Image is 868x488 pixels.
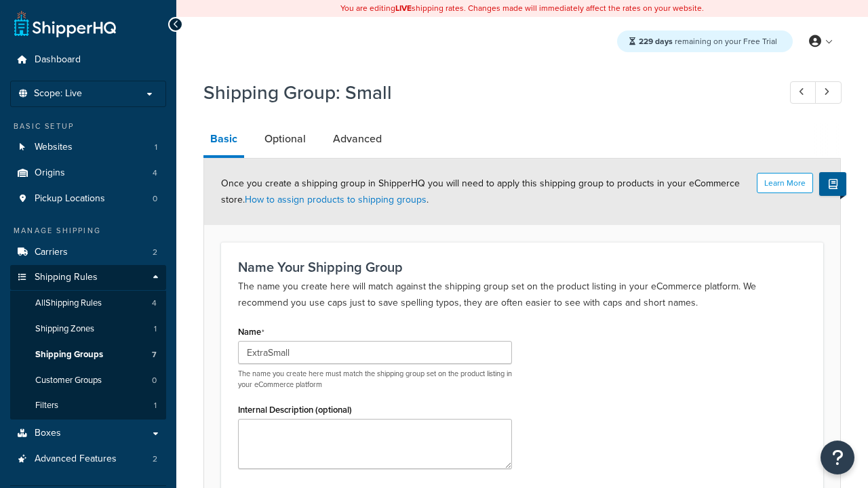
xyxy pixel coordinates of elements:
span: 0 [153,193,157,205]
li: Websites [10,135,166,160]
span: 1 [154,323,157,335]
a: Carriers2 [10,240,166,265]
a: Shipping Groups7 [10,342,166,367]
a: Boxes [10,421,166,446]
span: 4 [153,167,157,179]
a: Dashboard [10,47,166,73]
a: Previous Record [790,81,816,104]
a: Advanced [326,123,389,155]
div: Manage Shipping [10,225,166,237]
span: Shipping Zones [35,323,94,335]
a: Pickup Locations0 [10,186,166,211]
span: 7 [152,349,157,361]
span: Websites [35,142,73,153]
li: Filters [10,393,166,418]
span: Pickup Locations [35,193,105,205]
button: Show Help Docs [819,172,846,196]
span: 0 [152,375,157,386]
span: Carriers [35,247,68,258]
a: Optional [258,123,313,155]
a: Next Record [815,81,842,104]
span: Customer Groups [35,375,102,386]
a: Origins4 [10,161,166,186]
a: Shipping Rules [10,265,166,290]
span: 2 [153,453,157,465]
li: Shipping Groups [10,342,166,367]
li: Customer Groups [10,368,166,393]
h1: Shipping Group: Small [203,79,765,106]
span: Filters [35,400,58,411]
button: Open Resource Center [821,441,854,474]
span: Shipping Groups [35,349,103,361]
div: Basic Setup [10,121,166,132]
span: 4 [152,298,157,309]
span: 1 [154,400,157,411]
span: 2 [153,247,157,258]
a: Advanced Features2 [10,447,166,472]
span: All Shipping Rules [35,298,102,309]
li: Shipping Zones [10,317,166,342]
a: Websites1 [10,135,166,160]
button: Learn More [757,173,813,193]
span: Scope: Live [34,88,82,100]
span: Dashboard [35,54,81,66]
span: Shipping Rules [35,272,98,283]
a: AllShipping Rules4 [10,291,166,316]
b: LIVE [395,2,412,14]
p: The name you create here must match the shipping group set on the product listing in your eCommer... [238,369,512,390]
a: Shipping Zones1 [10,317,166,342]
span: Once you create a shipping group in ShipperHQ you will need to apply this shipping group to produ... [221,176,740,207]
span: Advanced Features [35,453,117,465]
li: Carriers [10,240,166,265]
li: Origins [10,161,166,186]
label: Internal Description (optional) [238,405,352,415]
strong: 229 days [639,35,673,47]
span: Boxes [35,428,61,439]
li: Shipping Rules [10,265,166,420]
label: Name [238,327,264,338]
a: How to assign products to shipping groups [245,192,427,207]
span: 1 [155,142,157,153]
a: Basic [203,123,244,158]
li: Pickup Locations [10,186,166,211]
a: Filters1 [10,393,166,418]
span: remaining on your Free Trial [639,35,777,47]
a: Customer Groups0 [10,368,166,393]
li: Advanced Features [10,447,166,472]
span: Origins [35,167,65,179]
h3: Name Your Shipping Group [238,260,806,274]
p: The name you create here will match against the shipping group set on the product listing in your... [238,279,806,311]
